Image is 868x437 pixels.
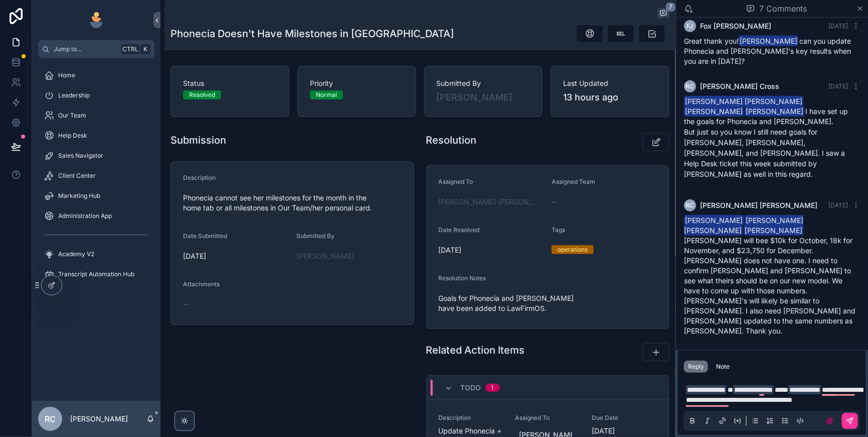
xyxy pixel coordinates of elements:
a: Client Center [38,167,154,185]
p: [DATE] [592,426,615,436]
span: Assigned Team [552,178,595,185]
span: Description [439,414,503,422]
a: Marketing Hub [38,187,154,205]
span: Ctrl [121,44,139,54]
a: [PERSON_NAME] [PERSON_NAME] [439,197,544,207]
span: Jump to... [54,45,117,53]
span: Todo [461,383,481,393]
div: Note [716,363,730,371]
span: Date Resolved [439,226,480,234]
span: Assigned To [439,178,473,185]
a: [PERSON_NAME] [296,251,354,261]
h1: Resolution [426,133,477,147]
span: Submitted By [437,78,531,88]
span: Leadership [58,91,90,99]
h1: Phonecia Doesn't Have Milestones in [GEOGRAPHIC_DATA] [170,27,454,41]
span: Home [58,71,75,79]
span: Priority [310,78,404,88]
span: Goals for Phonecia and [PERSON_NAME] have been added to LawFirmOS. [439,293,657,313]
span: -- [552,197,558,207]
a: Transcript Automation Hub [38,265,154,283]
span: Transcript Automation Hub [58,270,134,278]
span: RC [686,201,695,209]
div: Normal [316,90,337,99]
span: 7 [665,2,676,12]
span: [PERSON_NAME] will bee $10k for October, 18k for November, and $23,750 for December. [PERSON_NAME... [684,216,855,335]
button: Reply [684,361,708,373]
span: [PERSON_NAME] [684,106,744,117]
span: -- [183,299,189,309]
span: Phonecia cannot see her milestones for the month in the home tab or all milestones in Our Team/he... [183,193,402,213]
div: To enrich screen reader interactions, please activate Accessibility in Grammarly extension settings [686,385,862,405]
p: 13 hours ago [563,90,618,104]
span: Great thank you! can you update Phonecia and [PERSON_NAME]'s key results when you are in [DATE]? [684,37,851,65]
h1: Submission [170,133,226,147]
span: [DATE] [828,22,848,30]
p: [DATE] [183,251,206,261]
span: Fox [PERSON_NAME] [700,21,771,31]
span: RC [686,82,695,90]
span: K [141,45,149,53]
button: Note [712,361,734,373]
div: operations [558,245,588,254]
a: Academy V2 [38,245,154,263]
span: 7 Comments [759,3,807,15]
span: Resolution Notes [439,274,486,282]
span: [PERSON_NAME] [PERSON_NAME] [684,215,803,236]
div: scrollable content [32,58,160,298]
div: Resolved [189,90,215,99]
h1: Related Action Items [426,343,525,357]
button: 7 [657,8,669,20]
span: Administration App [58,212,112,220]
span: Submitted By [296,232,334,240]
span: [PERSON_NAME] Cross [700,81,779,91]
span: [PERSON_NAME] [684,215,744,226]
span: Description [183,174,216,181]
div: 1 [491,384,494,392]
span: Academy V2 [58,250,94,258]
span: Our Team [58,112,86,120]
span: [DATE] [828,82,848,90]
span: Help Desk [58,132,87,140]
div: I have set up the goals for Phonecia and [PERSON_NAME]. [684,96,860,179]
span: Attachments [183,280,220,288]
span: Marketing Hub [58,192,100,200]
span: [PERSON_NAME] [739,36,798,46]
p: [DATE] [439,245,462,255]
a: Sales Navigator [38,147,154,165]
p: But just so you know I still need goals for [PERSON_NAME], [PERSON_NAME], [PERSON_NAME], and [PER... [684,127,860,179]
span: Tags [552,226,565,234]
span: Assigned To [515,414,580,422]
span: Sales Navigator [58,152,103,160]
a: Administration App [38,207,154,225]
a: Home [38,66,154,84]
a: Leadership [38,86,154,104]
span: Due Date [592,414,657,422]
span: FJ [687,22,693,30]
span: [PERSON_NAME] [744,225,803,236]
p: [PERSON_NAME] [70,414,128,424]
span: [PERSON_NAME] [745,106,804,117]
a: Help Desk [38,127,154,145]
span: [PERSON_NAME] [PERSON_NAME] [684,96,803,106]
span: [PERSON_NAME] [PERSON_NAME] [700,200,817,210]
a: Our Team [38,106,154,125]
a: [PERSON_NAME] [437,90,513,104]
span: Last Updated [563,78,657,88]
span: RC [45,413,56,425]
span: Client Center [58,172,96,180]
span: [DATE] [828,201,848,209]
span: Status [183,78,277,88]
img: App logo [88,12,104,28]
span: Date Submitted [183,232,227,240]
button: Jump to...CtrlK [38,40,154,58]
